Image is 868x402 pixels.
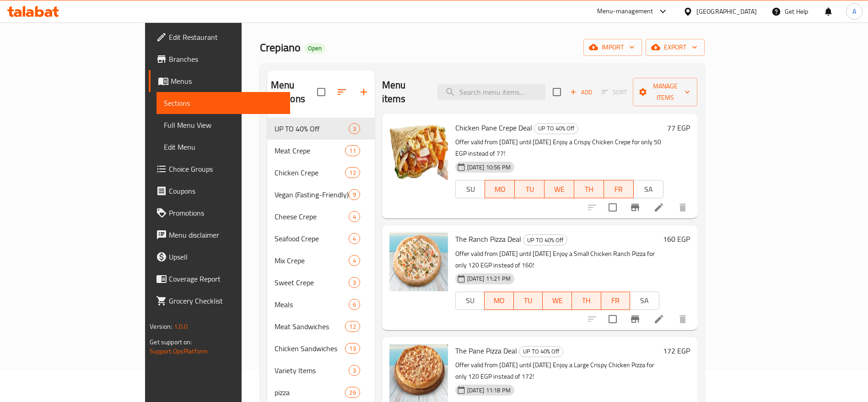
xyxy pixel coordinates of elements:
button: WE [545,180,574,198]
span: Meat Sandwiches [275,321,345,332]
span: Sort sections [331,81,353,103]
span: MO [488,294,510,307]
h2: Menu sections [271,78,317,106]
div: items [345,167,360,178]
span: 12 [345,168,359,177]
span: SA [634,294,656,307]
div: items [349,299,360,310]
a: Full Menu View [156,114,290,136]
span: Sweet Crepe [275,277,349,288]
p: Offer valid from [DATE] until [DATE] Enjoy a Small Chicken Ranch Pizza for only 120 EGP instead o... [455,248,659,271]
div: Seafood Crepe4 [267,228,375,250]
button: SU [455,180,485,198]
div: UP TO 40% Off3 [267,118,375,140]
span: Menus [171,76,283,87]
div: Meat Crepe11 [267,140,375,162]
div: UP TO 40% Off [534,123,578,134]
div: items [349,365,360,376]
span: Meat Crepe [275,145,345,156]
span: [DATE] 11:18 PM [464,386,514,395]
span: Edit Restaurant [169,32,283,43]
h2: Menu items [382,78,427,106]
span: Manage items [640,81,690,103]
span: 1.0.0 [174,321,188,332]
span: UP TO 40% Off [519,346,563,357]
span: TU [518,294,539,307]
div: items [349,233,360,244]
button: SA [633,180,663,198]
div: Cheese Crepe4 [267,206,375,228]
div: Cheese Crepe [275,211,349,222]
span: 4 [349,234,360,243]
div: Menu-management [597,6,653,17]
div: Chicken Crepe [275,167,345,178]
h6: 172 EGP [663,344,690,357]
a: Promotions [149,202,290,224]
span: 12 [345,322,359,331]
span: Select section [547,82,566,102]
div: items [345,145,360,156]
a: Edit menu item [653,202,664,213]
button: Add [566,85,596,99]
div: items [349,211,360,222]
span: pizza [275,387,345,398]
p: Offer valid from [DATE] until [DATE] Enjoy a Large Crispy Chicken Pizza for only 120 EGP instead ... [455,359,659,382]
span: [DATE] 11:21 PM [464,274,514,283]
div: Sweet Crepe3 [267,272,375,293]
a: Edit menu item [653,314,664,325]
div: items [349,189,360,200]
span: Select to update [603,198,622,217]
a: Edit Menu [156,136,290,158]
div: Vegan (Fasting-Friendly) Crepe9 [267,184,375,206]
button: MO [484,292,514,310]
span: Open [304,44,325,52]
span: Edit Menu [164,141,283,152]
button: TU [514,292,543,310]
span: FR [605,294,627,307]
a: Support.OpsPlatform [150,345,208,357]
button: FR [604,180,634,198]
span: Chicken Sandwiches [275,343,345,354]
div: Meals6 [267,293,375,315]
span: 11 [345,147,359,155]
span: Select section first [596,85,633,99]
span: Variety Items [275,365,349,376]
span: The Ranch Pizza Deal [455,232,521,246]
div: items [345,343,360,354]
span: Add item [566,85,596,99]
button: SU [455,292,485,310]
div: Chicken Crepe12 [267,162,375,184]
button: MO [485,180,515,198]
span: 3 [349,125,360,133]
span: Meals [275,299,349,310]
span: Version: [150,321,172,332]
button: Branch-specific-item [624,196,646,218]
span: 13 [345,344,359,353]
span: Coupons [169,185,283,196]
a: Branches [149,48,290,70]
button: TU [515,180,545,198]
button: Add section [353,81,375,103]
div: Variety Items3 [267,359,375,381]
div: Meat Sandwiches12 [267,315,375,337]
span: 6 [349,300,360,309]
span: SA [637,183,660,196]
button: WE [543,292,572,310]
h6: 77 EGP [667,121,690,134]
div: Mix Crepe4 [267,250,375,272]
span: TU [518,183,541,196]
span: TH [576,294,598,307]
p: Offer valid from [DATE] until [DATE] Enjoy a Crispy Chicken Crepe for only 50 EGP instead of 77! [455,136,663,159]
span: Full Menu View [164,120,283,130]
div: Chicken Sandwiches13 [267,337,375,359]
span: Select all sections [312,82,331,102]
h6: 160 EGP [663,233,690,245]
div: items [349,277,360,288]
a: Menus [149,70,290,92]
button: delete [672,308,694,330]
span: Mix Crepe [275,255,349,266]
div: items [345,387,360,398]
